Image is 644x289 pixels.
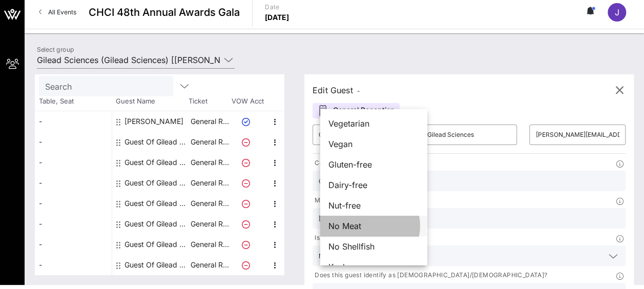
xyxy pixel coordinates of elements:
[328,138,352,150] span: Vegan
[35,193,112,214] div: -
[89,5,240,20] span: CHCI 48th Annual Awards Gala
[35,173,112,193] div: -
[189,214,230,234] p: General R…
[265,12,289,23] p: [DATE]
[37,46,74,53] label: Select group
[313,158,386,169] p: Company/Organization
[265,2,289,12] p: Date
[35,96,112,107] span: Table, Seat
[124,132,189,152] div: Guest Of Gilead Sciences
[313,103,400,118] div: General Reception
[427,127,511,143] input: Last Name*
[189,193,230,214] p: General R…
[328,220,361,232] span: No Meat
[535,127,619,143] input: Email*
[319,253,327,260] div: No
[189,96,230,107] span: Ticket
[124,255,189,275] div: Guest Of Gilead Sciences
[48,8,76,16] span: All Events
[189,234,230,255] p: General R…
[124,152,189,173] div: Guest Of Gilead Sciences
[608,3,626,22] div: J
[189,255,230,275] p: General R…
[313,245,626,266] div: No
[615,7,619,17] span: J
[230,96,265,107] span: VOW Acct
[124,214,189,234] div: Guest Of Gilead Sciences
[328,199,361,212] span: Nut-free
[328,158,372,171] span: Gluten-free
[328,261,355,273] span: Kosher
[35,111,112,132] div: -
[313,233,401,243] p: Is this guest a CHCI Alumni?
[328,240,375,253] span: No Shellfish
[124,173,189,193] div: Guest Of Gilead Sciences
[33,4,82,20] a: All Events
[112,96,189,107] span: Guest Name
[35,255,112,275] div: -
[35,214,112,234] div: -
[124,111,183,132] div: Jai Jackson
[124,234,189,255] div: Guest Of Gilead Sciences
[313,270,547,281] p: Does this guest identify as [DEMOGRAPHIC_DATA]/[DEMOGRAPHIC_DATA]?
[35,152,112,173] div: -
[313,83,360,97] div: Edit Guest
[319,127,403,143] input: First Name*
[35,132,112,152] div: -
[189,111,230,132] p: General R…
[313,195,426,206] p: Mobile Number (for Ticket Delivery)
[124,193,189,214] div: Guest Of Gilead Sciences
[357,87,360,95] span: -
[328,117,369,130] span: Vegetarian
[189,173,230,193] p: General R…
[189,132,230,152] p: General R…
[35,234,112,255] div: -
[189,152,230,173] p: General R…
[328,179,367,191] span: Dairy-free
